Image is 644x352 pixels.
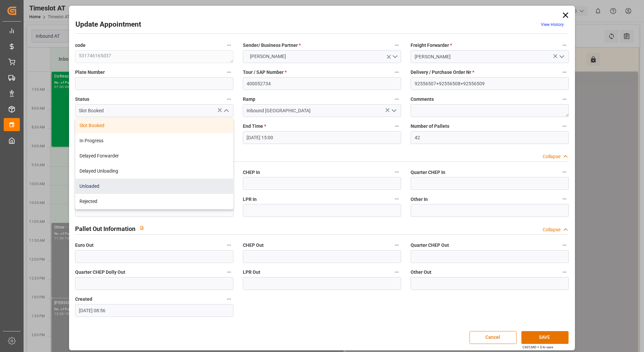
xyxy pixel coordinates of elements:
input: Type to search/select [75,104,233,117]
button: Other Out [560,268,569,276]
button: open menu [389,106,399,116]
span: End Time [243,123,266,130]
input: DD-MM-YYYY HH:MM [243,131,401,144]
div: Collapse [543,153,560,160]
span: Tour / SAP Number [243,69,287,76]
input: Type to search/select [243,104,401,117]
div: Collapse [543,226,560,233]
div: Rejected [75,194,233,209]
button: Quarter CHEP Dolly Out [225,268,233,276]
button: CHEP Out [392,241,401,250]
button: SAVE [521,331,569,344]
span: Quarter CHEP In [411,169,445,176]
span: Ramp [243,96,255,103]
div: Delayed Unloading [75,164,233,179]
span: Other Out [411,269,431,276]
button: Sender/ Business Partner * [392,41,401,50]
div: Slot Booked [75,118,233,133]
button: LPR In [392,195,401,203]
button: Status [225,95,233,104]
button: Tour / SAP Number * [392,68,401,77]
button: End Time * [392,122,401,130]
span: LPR In [243,196,257,203]
button: Quarter CHEP Out [560,241,569,250]
span: [PERSON_NAME] [247,53,289,60]
button: open menu [556,52,567,62]
span: Euro Out [75,242,94,249]
span: Quarter CHEP Dolly Out [75,269,125,276]
button: Other In [560,195,569,203]
button: Cancel [470,331,517,344]
div: Unloaded [75,179,233,194]
input: DD-MM-YYYY HH:MM [75,304,233,317]
span: CHEP Out [243,242,264,249]
button: View description [135,222,148,234]
button: Created [225,295,233,303]
span: Delivery / Purchase Order Nr [411,69,474,76]
div: Ctrl/CMD + S to save [522,345,553,350]
button: CHEP In [392,168,401,176]
div: In Progress [75,133,233,148]
span: Comments [411,96,434,103]
button: Quarter CHEP In [560,168,569,176]
button: open menu [243,50,401,63]
textarea: 531746165d37 [75,50,233,63]
h2: Update Appointment [75,19,141,30]
button: Number of Pallets [560,122,569,130]
span: code [75,42,86,49]
span: Sender/ Business Partner [243,42,301,49]
button: Plate Number [225,68,233,77]
span: Plate Number [75,69,105,76]
div: Delayed Forwarder [75,148,233,164]
button: close menu [221,106,231,116]
button: Freight Forwarder * [560,41,569,50]
span: Status [75,96,89,103]
button: Comments [560,95,569,104]
h2: Pallet Out Information [75,224,135,233]
span: Freight Forwarder [411,42,452,49]
span: Number of Pallets [411,123,449,130]
button: Ramp [392,95,401,104]
span: LPR Out [243,269,260,276]
button: code [225,41,233,50]
button: Delivery / Purchase Order Nr * [560,68,569,77]
span: CHEP In [243,169,260,176]
span: Created [75,296,92,303]
input: Select Freight Forwarder [411,50,569,63]
span: Other In [411,196,428,203]
a: View History [541,22,564,27]
button: LPR Out [392,268,401,276]
button: Euro Out [225,241,233,250]
span: Quarter CHEP Out [411,242,449,249]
